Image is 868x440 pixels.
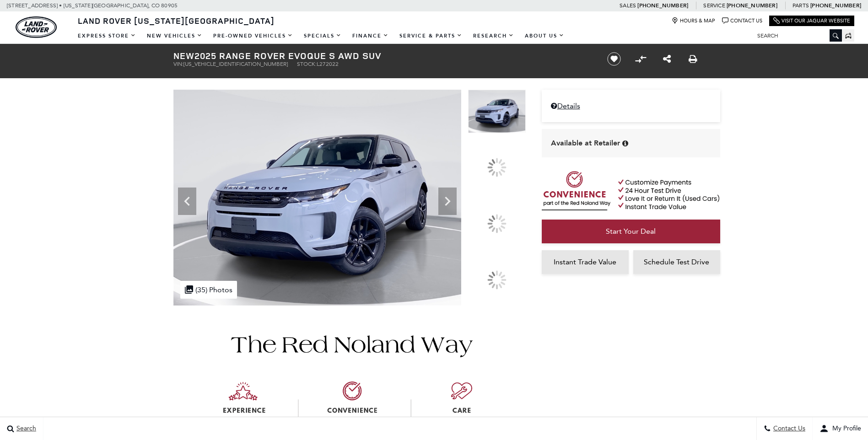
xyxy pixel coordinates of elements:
a: Contact Us [722,17,762,24]
h1: 2025 Range Rover Evoque S AWD SUV [173,51,592,61]
button: Save vehicle [604,52,624,66]
img: Land Rover [16,16,57,38]
a: EXPRESS STORE [72,28,141,44]
a: [PHONE_NUMBER] [727,2,777,9]
button: user-profile-menu [813,417,868,440]
span: Stock: [297,61,317,67]
a: New Vehicles [141,28,208,44]
span: Contact Us [771,425,805,433]
a: Start Your Deal [542,220,720,243]
span: Search [14,425,36,433]
span: Service [703,2,725,9]
a: Finance [347,28,394,44]
span: Parts [793,2,809,9]
a: land-rover [16,16,57,38]
span: Instant Trade Value [554,258,616,266]
a: Land Rover [US_STATE][GEOGRAPHIC_DATA] [72,15,280,26]
img: New 2025 Arroios Grey Land Rover S image 1 [468,90,526,133]
a: About Us [519,28,570,44]
span: L272022 [317,61,339,67]
a: Hours & Map [672,17,715,24]
a: Service & Parts [394,28,468,44]
button: Compare vehicle [634,52,647,66]
span: Available at Retailer [551,138,620,148]
span: Start Your Deal [606,227,656,236]
a: Instant Trade Value [542,250,629,274]
nav: Main Navigation [72,28,570,44]
span: [US_VEHICLE_IDENTIFICATION_NUMBER] [183,61,288,67]
a: [STREET_ADDRESS] • [US_STATE][GEOGRAPHIC_DATA], CO 80905 [7,2,178,9]
a: Pre-Owned Vehicles [208,28,298,44]
span: Sales [620,2,636,9]
span: Land Rover [US_STATE][GEOGRAPHIC_DATA] [78,15,275,26]
div: (35) Photos [180,281,237,299]
input: Search [750,30,842,41]
span: Schedule Test Drive [644,258,709,266]
span: My Profile [829,425,861,433]
a: Schedule Test Drive [633,250,720,274]
img: New 2025 Arroios Grey Land Rover S image 1 [173,90,461,306]
a: Share this New 2025 Range Rover Evoque S AWD SUV [663,54,671,64]
iframe: YouTube video player [542,279,720,423]
a: [PHONE_NUMBER] [810,2,861,9]
div: Vehicle is in stock and ready for immediate delivery. Due to demand, availability is subject to c... [622,140,628,147]
a: Specials [298,28,347,44]
a: Details [551,102,711,110]
a: Print this New 2025 Range Rover Evoque S AWD SUV [689,54,697,64]
strong: New [173,49,194,62]
a: Research [468,28,519,44]
a: Visit Our Jaguar Website [773,17,850,24]
a: [PHONE_NUMBER] [637,2,688,9]
span: VIN: [173,61,183,67]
